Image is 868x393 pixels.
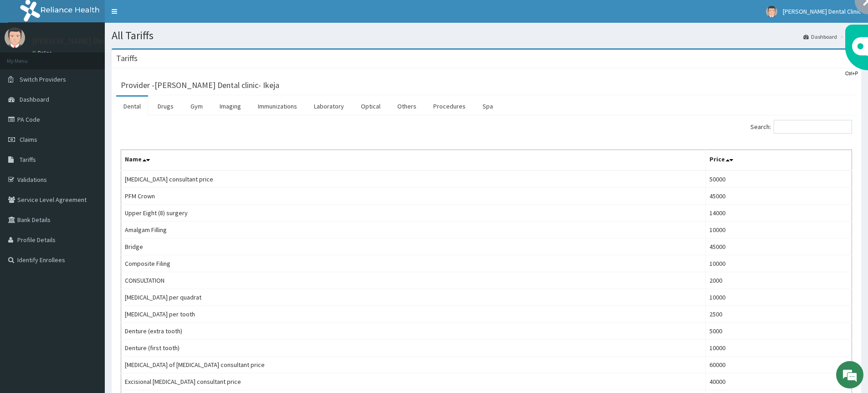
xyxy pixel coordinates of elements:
td: 40000 [706,373,852,390]
a: Dashboard [803,33,837,41]
td: 5000 [706,323,852,340]
td: 10000 [706,289,852,306]
td: PFM Crown [121,188,706,205]
a: Imaging [212,97,248,116]
img: User Image [766,6,777,17]
h1: All Tariffs [112,30,861,41]
td: CONSULTATION [121,272,706,289]
h3: Tariffs [116,54,138,62]
td: [MEDICAL_DATA] per tooth [121,306,706,323]
a: Optical [354,97,388,116]
li: Tariffs [838,33,861,41]
td: 10000 [706,340,852,357]
a: Drugs [150,97,181,116]
td: 60000 [706,357,852,373]
td: 45000 [706,238,852,255]
a: Online [32,50,54,56]
td: 50000 [706,171,852,188]
a: Gym [183,97,210,116]
td: [MEDICAL_DATA] of [MEDICAL_DATA] consultant price [121,357,706,373]
td: Excisional [MEDICAL_DATA] consultant price [121,373,706,390]
td: [MEDICAL_DATA] per quadrat [121,289,706,306]
td: [MEDICAL_DATA] consultant price [121,171,706,188]
th: Price [706,150,852,171]
td: 10000 [706,222,852,238]
a: Spa [475,97,500,116]
h3: Provider - [PERSON_NAME] Dental clinic- Ikeja [121,81,279,89]
td: Bridge [121,238,706,255]
td: Amalgam Filling [121,222,706,238]
a: Laboratory [307,97,351,116]
a: Others [390,97,424,116]
span: Switch Providers [20,75,66,83]
img: User Image [5,27,25,48]
td: 14000 [706,205,852,222]
span: Tariffs [20,155,36,164]
td: 2500 [706,306,852,323]
input: Search: [774,120,852,134]
label: Search: [750,120,852,134]
a: Immunizations [251,97,304,116]
a: Procedures [426,97,473,116]
td: 45000 [706,188,852,205]
a: Dental [116,97,148,116]
span: Claims [20,135,37,144]
td: Denture (first tooth) [121,340,706,357]
span: Dashboard [20,95,49,103]
p: [PERSON_NAME] Dental Clinic [32,37,139,45]
span: [PERSON_NAME] Dental Clinic [783,7,861,16]
td: 2000 [706,272,852,289]
td: Denture (extra tooth) [121,323,706,340]
th: Name [121,150,706,171]
td: Upper Eight (8) surgery [121,205,706,222]
td: 10000 [706,255,852,272]
td: Composite Filing [121,255,706,272]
